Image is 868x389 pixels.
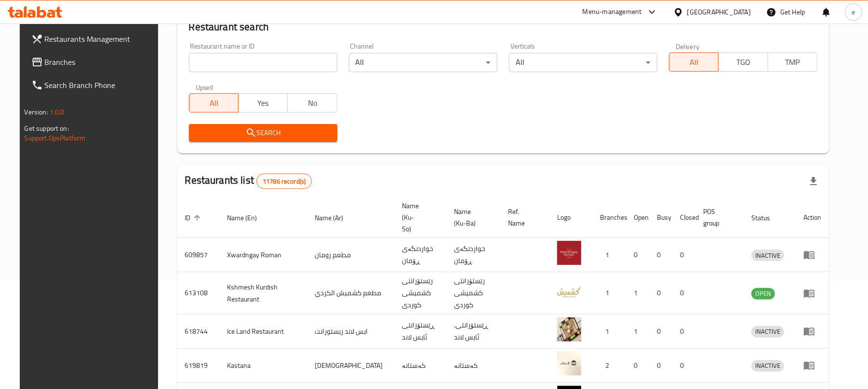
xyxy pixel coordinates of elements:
[50,106,65,118] span: 1.0.0
[45,33,157,45] span: Restaurants Management
[673,272,696,314] td: 0
[394,238,447,272] td: خواردنگەی ڕۆمان
[751,250,784,261] div: INACTIVE
[627,197,650,238] th: Open
[454,206,489,229] span: Name (Ku-Ba)
[196,84,214,90] label: Upsell
[45,56,157,68] span: Branches
[394,272,447,314] td: رێستۆرانتی کشمیشى كوردى
[557,317,581,341] img: Ice Land Restaurant
[593,314,627,349] td: 1
[803,360,821,371] div: Menu
[220,314,307,349] td: Ice Land Restaurant
[307,238,394,272] td: مطعم رومان
[45,79,157,91] span: Search Branch Phone
[751,250,784,261] span: INACTIVE
[751,326,784,338] div: INACTIVE
[220,349,307,383] td: Kastana
[673,197,696,238] th: Closed
[307,314,394,349] td: ايس لاند ريستورانت
[189,53,337,72] input: Search for restaurant name or ID..
[177,272,220,314] td: 613108
[24,27,165,50] a: Restaurants Management
[394,349,447,383] td: کەستانە
[650,197,673,238] th: Busy
[673,238,696,272] td: 0
[627,238,650,272] td: 0
[803,288,821,299] div: Menu
[292,96,333,110] span: No
[220,238,307,272] td: Xwardngay Roman
[447,349,501,383] td: کەستانە
[25,132,86,144] a: Support.OpsPlatform
[257,177,311,186] span: 11786 record(s)
[25,122,69,135] span: Get support on:
[242,96,284,110] span: Yes
[796,197,829,238] th: Action
[722,55,764,69] span: TGO
[650,314,673,349] td: 0
[751,288,775,300] div: OPEN
[238,93,288,113] button: Yes
[256,174,312,189] div: Total records count
[189,124,337,142] button: Search
[24,50,165,74] a: Branches
[650,238,673,272] td: 0
[751,326,784,337] span: INACTIVE
[803,249,821,261] div: Menu
[549,197,593,238] th: Logo
[24,74,165,97] a: Search Branch Phone
[704,206,732,229] span: POS group
[315,212,356,224] span: Name (Ar)
[803,326,821,337] div: Menu
[673,55,715,69] span: All
[583,6,642,18] div: Menu-management
[676,43,700,50] label: Delivery
[193,96,235,110] span: All
[593,349,627,383] td: 2
[673,349,696,383] td: 0
[593,238,627,272] td: 1
[220,272,307,314] td: Kshmesh Kurdish Restaurant
[593,272,627,314] td: 1
[177,238,220,272] td: 609857
[751,288,775,299] span: OPEN
[227,212,270,224] span: Name (En)
[447,238,501,272] td: خواردنگەی ڕۆمان
[185,173,312,189] h2: Restaurants list
[557,351,581,376] img: Kastana
[307,272,394,314] td: مطعم كشميش الكردي
[402,200,435,235] span: Name (Ku-So)
[852,7,855,17] span: e
[287,93,337,113] button: No
[751,360,784,371] span: INACTIVE
[557,279,581,303] img: Kshmesh Kurdish Restaurant
[669,52,719,72] button: All
[673,314,696,349] td: 0
[768,52,817,72] button: TMP
[177,349,220,383] td: 619819
[772,55,814,69] span: TMP
[718,52,768,72] button: TGO
[509,53,657,72] div: All
[197,127,330,139] span: Search
[627,314,650,349] td: 1
[394,314,447,349] td: ڕێستۆرانتی ئایس لاند
[447,314,501,349] td: .ڕێستۆرانتی ئایس لاند
[349,53,497,72] div: All
[185,212,203,224] span: ID
[307,349,394,383] td: [DEMOGRAPHIC_DATA]
[687,7,751,17] div: [GEOGRAPHIC_DATA]
[627,272,650,314] td: 1
[447,272,501,314] td: رێستۆرانتی کشمیشى كوردى
[25,106,48,118] span: Version:
[593,197,627,238] th: Branches
[802,170,825,193] div: Export file
[189,20,817,34] h2: Restaurant search
[177,314,220,349] td: 618744
[627,349,650,383] td: 0
[508,206,538,229] span: Ref. Name
[189,93,239,113] button: All
[650,349,673,383] td: 0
